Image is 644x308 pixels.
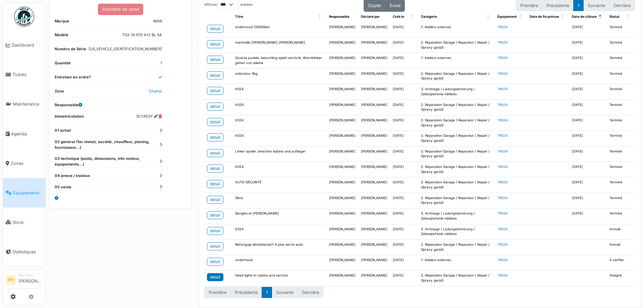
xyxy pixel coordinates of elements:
[207,56,223,64] a: detail
[235,15,243,18] span: Titre
[358,53,390,68] td: [PERSON_NAME]
[569,208,607,224] td: [DATE]
[561,12,565,22] span: Date de fin prévue: Activate to sort
[418,255,495,270] td: 7. Ateliers externes
[210,243,220,249] div: detail
[3,148,45,178] a: Zones
[390,3,400,8] span: Excel
[232,53,326,68] td: Diverse punkte, beluchting spielt verrückt, Warnblinker gehen von alleine
[358,193,390,208] td: [PERSON_NAME]
[569,53,607,68] td: [DATE]
[358,239,390,255] td: [PERSON_NAME]
[207,40,223,48] a: detail
[55,32,68,41] dt: Modèle
[210,26,220,32] div: detail
[358,100,390,115] td: [PERSON_NAME]
[3,178,45,207] a: Équipements
[55,128,162,133] dt: 01 achat
[609,15,620,18] span: Statut
[3,60,45,89] a: Tickets
[607,22,635,38] td: Terminé
[55,46,86,55] dt: Numéro de Série
[569,193,607,208] td: [DATE]
[207,180,223,188] a: detail
[607,162,635,177] td: Terminé
[149,89,162,94] a: Charroi
[569,68,607,84] td: [DATE]
[13,101,43,107] span: Maintenance
[210,150,220,156] div: detail
[497,72,507,75] a: TR024
[210,134,220,140] div: detail
[326,131,358,146] td: [PERSON_NAME]
[232,193,326,208] td: Okno
[599,12,603,22] span: Date de clôture: Activate to invert sorting
[497,134,507,137] a: TR024
[607,84,635,100] td: Terminé
[232,255,326,270] td: onderhoud
[55,88,64,97] dt: Zone
[55,60,71,69] dt: Quantité
[3,207,45,237] a: Stock
[55,184,162,190] dt: 05 vente
[210,41,220,47] div: detail
[607,239,635,255] td: Annulé
[390,239,418,255] td: [DATE]
[318,12,322,22] span: Titre: Activate to sort
[11,131,43,137] span: Agenda
[358,131,390,146] td: [PERSON_NAME]
[418,177,495,193] td: 2. Réparation Garage / Reparatur / Repair / Opravy garáží
[6,272,43,289] a: MV Manager[PERSON_NAME]
[232,208,326,224] td: Sangles et [PERSON_NAME]
[569,146,607,162] td: [DATE]
[607,115,635,130] td: Terminé
[122,32,162,38] dd: TGX 18.470 4x2 BL SA
[607,208,635,224] td: Terminé
[210,181,220,187] div: detail
[607,270,635,286] td: Assigné
[326,115,358,130] td: [PERSON_NAME]
[607,38,635,53] td: Terminé
[497,227,507,231] a: TR024
[326,224,358,239] td: [PERSON_NAME]
[232,239,326,255] td: Nefunguje klimatizacia!!! A pise servis auto.
[497,25,507,29] a: TR024
[368,3,381,8] span: Copier
[497,103,507,107] a: TR024
[18,272,43,278] div: Manager
[207,165,223,173] a: detail
[361,15,380,18] span: Déclaré par
[607,146,635,162] td: Terminé
[326,38,358,53] td: [PERSON_NAME]
[390,131,418,146] td: [DATE]
[418,115,495,130] td: 2. Réparation Garage / Reparatur / Repair / Opravy garáží
[410,12,414,22] span: Créé le: Activate to sort
[497,41,507,44] a: TR024
[207,211,223,219] a: detail
[418,270,495,286] td: 2. Réparation Garage / Reparatur / Repair / Opravy garáží
[421,15,437,18] span: Catégorie
[358,115,390,130] td: [PERSON_NAME]
[497,165,507,169] a: TR024
[326,100,358,115] td: [PERSON_NAME]
[136,114,162,119] dd: SC145GY
[326,208,358,224] td: [PERSON_NAME]
[210,212,220,218] div: detail
[232,270,326,286] td: Head lights in cabine and service
[390,38,418,53] td: [DATE]
[390,100,418,115] td: [DATE]
[607,193,635,208] td: Terminé
[207,273,223,281] a: detail
[55,156,162,167] dt: 03 technique (poids, dimensions, info moteur, équipements...)
[210,57,220,63] div: detail
[390,162,418,177] td: [DATE]
[358,270,390,286] td: [PERSON_NAME]
[210,119,220,125] div: detail
[11,160,43,167] span: Zones
[358,208,390,224] td: [PERSON_NAME]
[207,87,223,95] a: detail
[497,149,507,153] a: TR024
[207,25,223,33] a: detail
[3,237,45,266] a: Statistiques
[326,239,358,255] td: [PERSON_NAME]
